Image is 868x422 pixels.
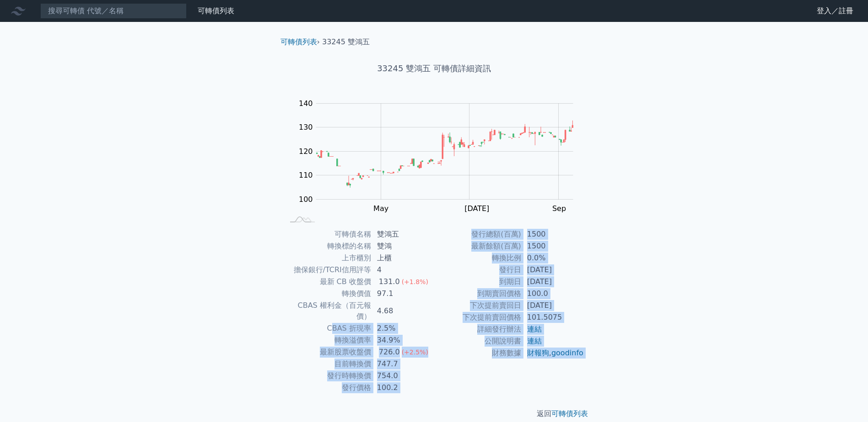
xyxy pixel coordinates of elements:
td: CBAS 權利金（百元報價） [284,300,372,322]
td: 0.0% [522,252,584,264]
a: 連結 [527,337,542,345]
td: 詳細發行辦法 [434,323,522,335]
td: 轉換價值 [284,288,372,300]
li: › [280,37,320,47]
h1: 33245 雙鴻五 可轉債詳細資訊 [273,62,595,75]
td: 到期賣回價格 [434,288,522,300]
td: 雙鴻五 [372,228,434,240]
td: 1500 [522,228,584,240]
td: [DATE] [522,264,584,276]
td: 到期日 [434,276,522,288]
td: 100.2 [372,382,434,394]
td: [DATE] [522,300,584,311]
a: 可轉債列表 [280,37,317,46]
td: 最新 CB 收盤價 [284,276,372,288]
td: 100.0 [522,288,584,300]
td: 雙鴻 [372,240,434,252]
td: 可轉債名稱 [284,228,372,240]
a: goodinfo [551,348,583,357]
a: 可轉債列表 [198,6,234,15]
tspan: 120 [299,147,313,156]
td: 下次提前賣回日 [434,300,522,311]
td: 財務數據 [434,347,522,359]
td: 2.5% [372,322,434,334]
div: 131.0 [377,276,402,287]
td: 97.1 [372,288,434,300]
td: 754.0 [372,370,434,382]
tspan: [DATE] [464,204,489,213]
tspan: 140 [299,99,313,108]
tspan: May [373,204,388,213]
a: 財報狗 [527,348,549,357]
td: 轉換溢價率 [284,334,372,346]
td: , [522,347,584,359]
td: 發行時轉換價 [284,370,372,382]
td: 4 [372,264,434,276]
td: 747.7 [372,358,434,370]
a: 連結 [527,325,542,333]
g: Chart [294,99,587,213]
td: 上市櫃別 [284,252,372,264]
td: 最新餘額(百萬) [434,240,522,252]
td: [DATE] [522,276,584,288]
div: 726.0 [377,347,402,358]
td: CBAS 折現率 [284,322,372,334]
td: 發行價格 [284,382,372,394]
input: 搜尋可轉債 代號／名稱 [40,3,187,19]
td: 101.5075 [522,311,584,323]
td: 擔保銀行/TCRI信用評等 [284,264,372,276]
tspan: 110 [299,171,313,179]
td: 發行總額(百萬) [434,228,522,240]
tspan: Sep [552,204,566,213]
tspan: 130 [299,123,313,132]
td: 最新股票收盤價 [284,346,372,358]
p: 返回 [273,408,595,419]
td: 公開說明書 [434,335,522,347]
tspan: 100 [299,195,313,204]
span: (+2.5%) [402,348,428,356]
td: 轉換標的名稱 [284,240,372,252]
td: 下次提前賣回價格 [434,311,522,323]
td: 1500 [522,240,584,252]
li: 33245 雙鴻五 [322,37,370,47]
span: (+1.8%) [402,278,428,285]
td: 34.9% [372,334,434,346]
a: 登入／註冊 [809,4,861,18]
a: 可轉債列表 [551,409,588,418]
td: 發行日 [434,264,522,276]
td: 上櫃 [372,252,434,264]
td: 目前轉換價 [284,358,372,370]
td: 轉換比例 [434,252,522,264]
td: 4.68 [372,300,434,322]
